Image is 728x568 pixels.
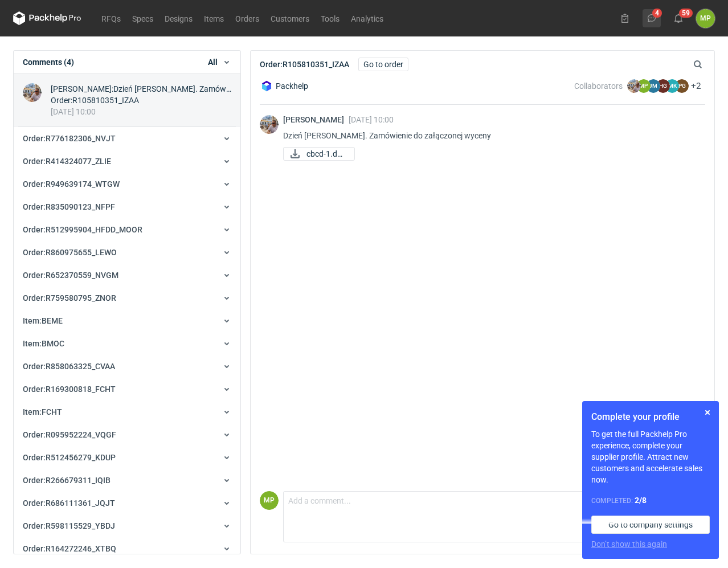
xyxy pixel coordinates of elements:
span: Order : R652370559_NVGM [23,271,118,280]
div: Magdalena Polakowska [260,491,279,510]
button: Order:R169300818_FCHT [14,378,240,401]
div: [PERSON_NAME] : Dzień [PERSON_NAME]. Zamówienie do załączonej wyceny [51,83,231,95]
span: Order : R776182306_NVJT [23,134,116,143]
button: Order:R686111361_JQJT [14,492,240,514]
div: Magdalena Polakowska [696,9,715,28]
span: Order : R266679311_IQIB [23,476,111,485]
p: To get the full Packhelp Pro experience, complete your supplier profile. Attract new customers an... [591,428,710,485]
button: Order:R512995904_HFDD_MOOR [14,218,240,241]
h1: Complete your profile [591,410,710,424]
div: Completed: [591,495,710,506]
svg: Packhelp Pro [13,11,81,25]
button: Order:R759580795_ZNOR [14,287,240,309]
p: Dzień [PERSON_NAME]. Zamówienie do załączonej wyceny [283,129,696,142]
button: Order:R095952224_VQGF [14,423,240,446]
span: Order : R835090123_NFPF [23,202,115,211]
a: Items [198,11,230,25]
button: Item:BMOC [14,332,240,355]
a: Designs [159,11,198,25]
span: Item : BEME [23,316,63,325]
span: Order : R512995904_HFDD_MOOR [23,225,142,234]
button: MP [696,9,715,28]
span: Order : R598115529_YBDJ [23,521,115,530]
span: Item : BMOC [23,339,64,348]
span: Order : R414324077_ZLIE [23,157,111,166]
a: cbcd-1.docx [283,147,355,161]
img: Michał Palasek [260,115,279,134]
button: All [208,56,231,68]
button: 4 [643,9,661,27]
h2: Order : R105810351_IZAA [260,59,349,70]
a: Michał Palasek[PERSON_NAME]:Dzień [PERSON_NAME]. Zamówienie do załączonej wycenyOrder:R105810351_... [14,74,240,127]
figcaption: MK [665,79,679,93]
a: Orders [230,11,265,25]
span: Order : R512456279_KDUP [23,453,116,462]
input: Search [691,58,727,71]
img: Packhelp [260,79,273,93]
span: Order : R095952224_VQGF [23,430,116,439]
div: Order : R105810351_IZAA [51,95,231,106]
a: Specs [126,11,159,25]
button: Order:R860975655_LEWO [14,241,240,264]
span: Order : R686111361_JQJT [23,498,115,508]
a: RFQs [96,11,126,25]
button: Order:R835090123_NFPF [14,195,240,218]
span: Order : R164272246_XTBQ [23,544,116,553]
figcaption: MP [637,79,651,93]
button: Order:R652370559_NVGM [14,264,240,287]
button: Don’t show this again [591,538,667,550]
span: Item : FCHT [23,407,62,416]
a: Go to order [358,58,408,71]
button: Order:R598115529_YBDJ [14,514,240,537]
span: [PERSON_NAME] [283,115,349,124]
button: Order:R776182306_NVJT [14,127,240,150]
strong: 2 / 8 [635,496,647,505]
img: Michał Palasek [23,83,42,102]
a: Customers [265,11,315,25]
button: +2 [691,81,701,91]
a: Tools [315,11,345,25]
span: Order : R860975655_LEWO [23,248,117,257]
h1: Comments (4) [23,56,74,68]
div: Packhelp [260,79,308,93]
figcaption: MP [260,491,279,510]
span: [DATE] 10:00 [349,115,394,124]
a: Analytics [345,11,389,25]
button: Order:R414324077_ZLIE [14,150,240,173]
span: Collaborators [574,81,623,91]
figcaption: PG [675,79,689,93]
figcaption: HG [656,79,670,93]
figcaption: JM [647,79,660,93]
button: 59 [669,9,688,27]
a: Go to company settings [591,516,710,534]
span: Order : R949639174_WTGW [23,179,120,189]
button: Skip for now [701,406,714,419]
button: Order:R949639174_WTGW [14,173,240,195]
span: Order : R169300818_FCHT [23,385,116,394]
button: Order:R266679311_IQIB [14,469,240,492]
div: [DATE] 10:00 [51,106,231,117]
button: Order:R164272246_XTBQ [14,537,240,560]
span: Order : R759580795_ZNOR [23,293,116,303]
button: Item:FCHT [14,401,240,423]
button: Order:R512456279_KDUP [14,446,240,469]
span: Order : R858063325_CVAA [23,362,115,371]
button: Order:R858063325_CVAA [14,355,240,378]
span: cbcd-1.docx [306,148,345,160]
img: Michał Palasek [627,79,641,93]
span: All [208,56,218,68]
button: Item:BEME [14,309,240,332]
